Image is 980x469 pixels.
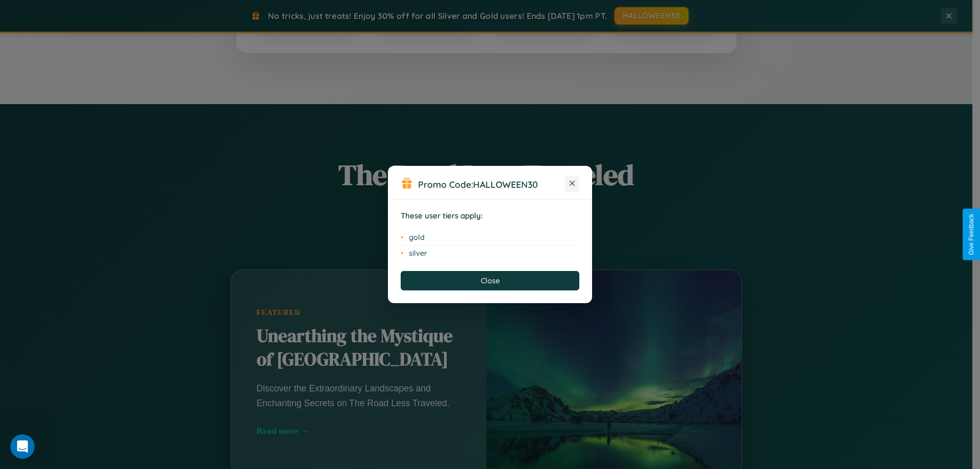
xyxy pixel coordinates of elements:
[968,214,975,255] div: Give Feedback
[473,179,538,190] b: HALLOWEEN30
[401,271,579,290] button: Close
[401,230,579,245] li: gold
[401,211,483,220] strong: These user tiers apply:
[401,245,579,261] li: silver
[10,434,35,459] iframe: Intercom live chat
[418,179,565,190] h3: Promo Code:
